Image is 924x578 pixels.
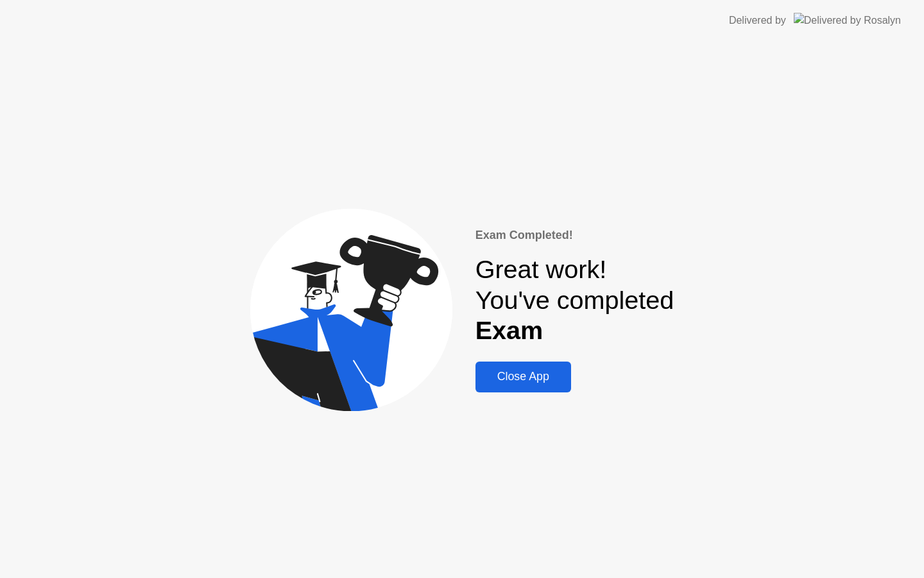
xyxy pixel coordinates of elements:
div: Great work! You've completed [475,254,674,346]
b: Exam [475,316,543,344]
div: Close App [479,370,567,383]
div: Exam Completed! [475,227,674,244]
button: Close App [475,362,571,392]
img: Delivered by Rosalyn [794,13,901,28]
div: Delivered by [729,13,786,28]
